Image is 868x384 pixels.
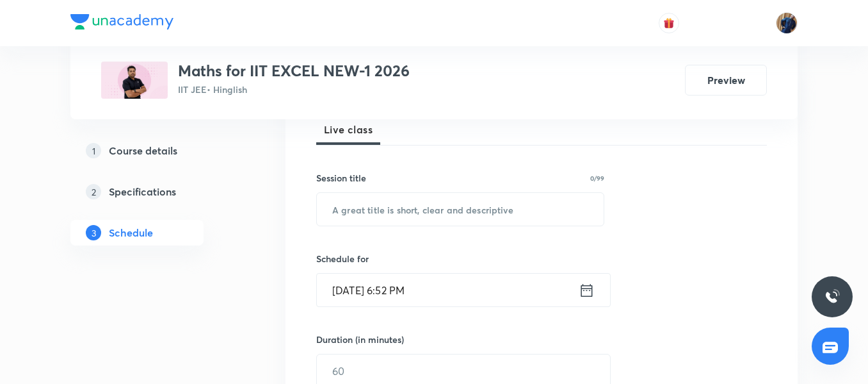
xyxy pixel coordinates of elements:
[70,14,173,29] img: Company Logo
[109,143,177,158] h5: Course details
[70,138,245,163] a: 1Course details
[70,14,173,33] a: Company Logo
[86,225,101,240] p: 3
[86,143,101,158] p: 1
[316,252,604,265] h6: Schedule for
[109,225,153,240] h5: Schedule
[316,171,366,185] h6: Session title
[824,289,840,305] img: ttu
[663,17,675,29] img: avatar
[317,193,604,226] input: A great title is short, clear and descriptive
[101,62,168,99] img: 0FA41914-A0C7-4F0A-A892-4475992A417F_plus.png
[659,13,679,33] button: avatar
[324,122,373,137] span: Live class
[316,333,404,346] h6: Duration (in minutes)
[685,65,767,96] button: Preview
[86,184,101,199] p: 2
[70,179,245,205] a: 2Specifications
[178,62,410,80] h3: Maths for IIT EXCEL NEW-1 2026
[590,175,604,181] p: 0/99
[776,12,798,34] img: Sudipto roy
[178,83,410,96] p: IIT JEE • Hinglish
[109,184,176,199] h5: Specifications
